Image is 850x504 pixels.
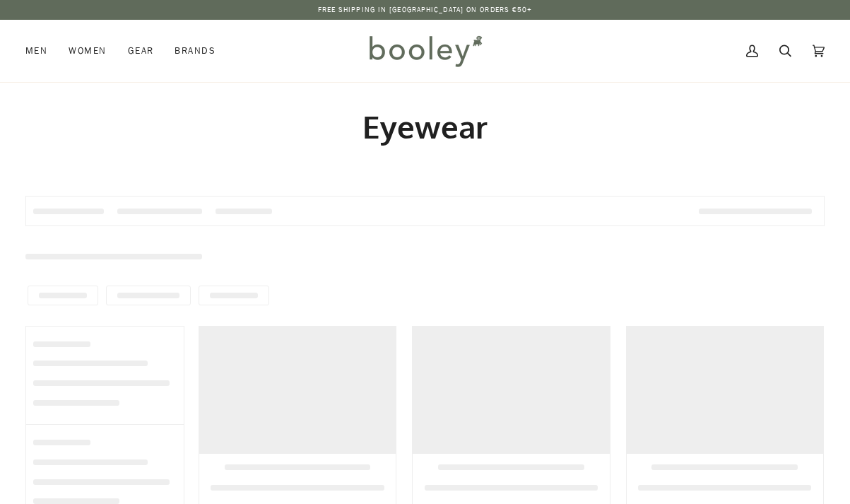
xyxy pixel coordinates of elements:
[25,107,825,146] h1: Eyewear
[69,44,106,58] span: Women
[25,20,58,82] a: Men
[164,20,226,82] a: Brands
[128,44,154,58] span: Gear
[58,20,117,82] a: Women
[25,44,47,58] span: Men
[175,44,216,58] span: Brands
[363,30,487,71] img: Booley
[318,4,533,16] p: Free Shipping in [GEOGRAPHIC_DATA] on Orders €50+
[117,20,165,82] a: Gear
